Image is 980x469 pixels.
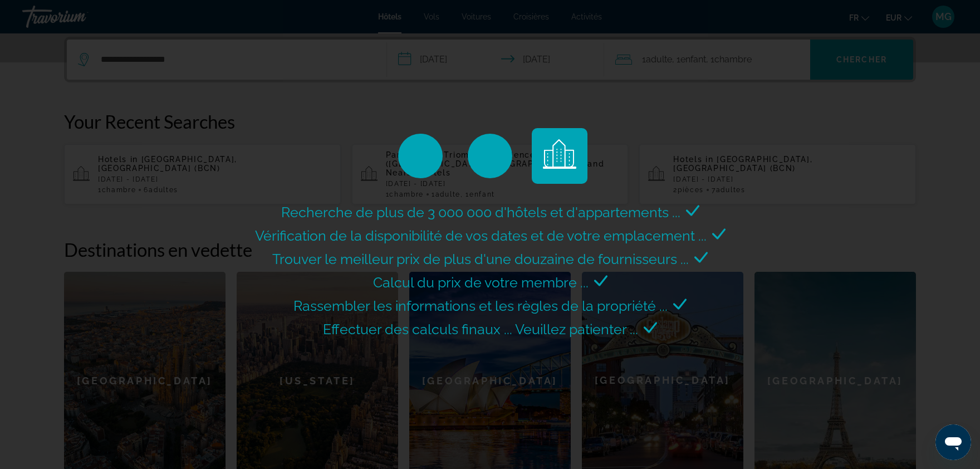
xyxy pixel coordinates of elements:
span: Rassembler les informations et les règles de la propriété ... [293,297,668,314]
span: Effectuer des calculs finaux ... Veuillez patienter ... [323,321,638,338]
span: Recherche de plus de 3 000 000 d'hôtels et d'appartements ... [281,204,680,221]
span: Vérification de la disponibilité de vos dates et de votre emplacement ... [255,227,707,244]
iframe: Bouton de lancement de la fenêtre de messagerie [935,424,971,460]
span: Calcul du prix de votre membre ... [373,274,589,291]
span: Trouver le meilleur prix de plus d'une douzaine de fournisseurs ... [272,251,689,267]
